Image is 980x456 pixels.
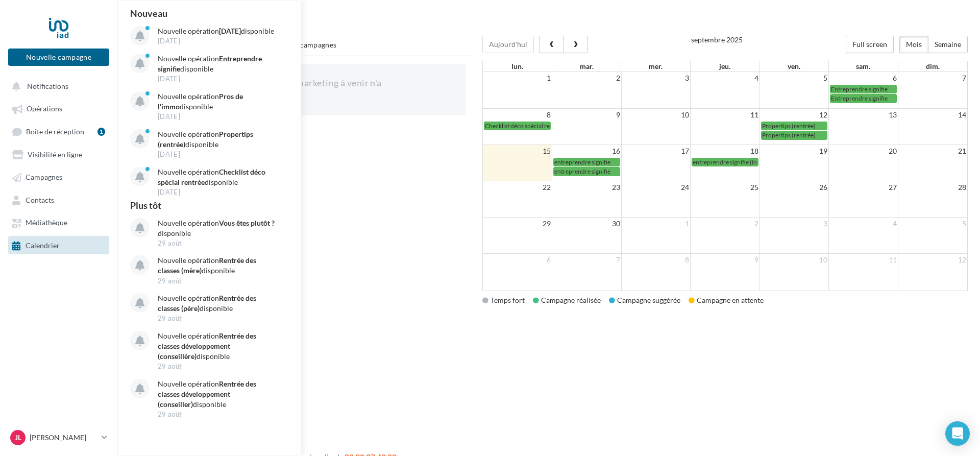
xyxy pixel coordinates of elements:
span: Propertips (rentrée) [762,122,816,130]
td: 8 [483,109,552,122]
a: Contacts [6,190,111,209]
button: Mois [899,36,928,53]
td: 24 [621,181,691,194]
div: Campagne suggérée [609,295,680,305]
td: 6 [829,72,898,84]
span: Médiathèque [26,219,67,227]
a: entreprendre signifie (insta) [692,158,758,166]
td: 14 [898,109,967,122]
td: 30 [552,218,621,230]
button: Full screen [846,36,894,53]
td: 12 [759,109,829,122]
a: Checklist déco spécial rentrée [484,122,551,130]
button: Aujourd'hui [482,36,534,53]
span: Campagnes [26,173,62,182]
a: Campagnes [6,167,111,186]
a: Médiathèque [6,213,111,231]
td: 17 [621,145,691,158]
h1: Calendrier [130,16,968,32]
span: Contacts [26,196,54,204]
td: 29 [483,218,552,230]
td: 13 [829,109,898,122]
td: 2 [691,218,760,230]
th: mar. [552,61,621,71]
td: 20 [829,145,898,158]
span: Checklist déco spécial rentrée [485,122,564,130]
span: Propertips (rentrée) [762,131,816,139]
button: Notifications [6,77,107,95]
span: entreprendre signifie [554,158,610,166]
td: 3 [621,72,691,84]
td: 9 [552,109,621,122]
a: Calendrier [6,236,111,254]
td: 11 [691,109,760,122]
a: Entreprendre signifie [830,85,897,93]
span: JL [15,433,21,443]
span: Calendrier [26,241,60,250]
p: [PERSON_NAME] [30,433,97,443]
td: 10 [621,109,691,122]
h2: septembre 2025 [691,36,743,43]
td: 1 [621,218,691,230]
td: 16 [552,145,621,158]
td: 19 [759,145,829,158]
th: mer. [621,61,691,71]
a: entreprendre signifie [553,158,620,166]
td: 28 [898,181,967,194]
th: lun. [483,61,552,71]
td: 10 [759,254,829,267]
th: sam. [829,61,898,71]
span: Notifications [27,82,68,90]
td: 4 [691,72,760,84]
td: 18 [691,145,760,158]
a: entreprendre signifie [553,167,620,176]
td: 26 [759,181,829,194]
td: 2 [552,72,621,84]
td: 3 [759,218,829,230]
div: Temps fort [482,295,525,305]
a: Propertips (rentrée) [761,131,828,139]
a: Entreprendre signifie [830,94,897,103]
th: ven. [759,61,829,71]
td: 21 [898,145,967,158]
span: Opérations [27,105,62,113]
span: Entreprendre signifie [831,94,888,102]
td: 12 [898,254,967,267]
span: entreprendre signifie (insta) [693,158,767,166]
div: Campagne en attente [689,295,764,305]
td: 8 [621,254,691,267]
a: Opérations [6,99,111,117]
a: JL [PERSON_NAME] [8,428,109,447]
button: Nouvelle campagne [8,49,109,66]
button: Semaine [928,36,968,53]
a: Boîte de réception1 [6,122,111,141]
td: 22 [483,181,552,194]
span: Visibilité en ligne [28,150,82,159]
td: 7 [898,72,967,84]
td: 11 [829,254,898,267]
td: 27 [829,181,898,194]
a: Visibilité en ligne [6,145,111,163]
div: Aucune opération marketing à venir n'a été trouvée [220,77,384,103]
td: 9 [691,254,760,267]
th: jeu. [691,61,760,71]
td: 4 [829,218,898,230]
span: entreprendre signifie [554,167,610,175]
td: 5 [759,72,829,84]
td: 1 [483,72,552,84]
td: 7 [552,254,621,267]
span: Entreprendre signifie [831,85,888,93]
td: 23 [552,181,621,194]
th: dim. [898,61,967,71]
td: 5 [898,218,967,230]
td: 6 [483,254,552,267]
div: Open Intercom Messenger [945,421,970,446]
a: Propertips (rentrée) [761,122,828,130]
div: Campagne réalisée [533,295,601,305]
span: Boîte de réception [26,127,84,136]
div: 1 [97,128,105,136]
td: 15 [483,145,552,158]
td: 25 [691,181,760,194]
